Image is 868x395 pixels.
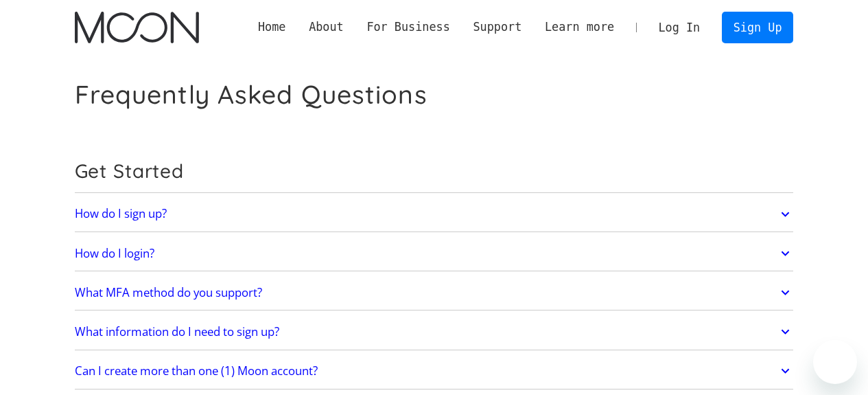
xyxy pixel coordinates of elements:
a: How do I login? [75,239,794,268]
div: About [297,19,355,36]
div: For Business [355,19,462,36]
h2: Get Started [75,159,794,183]
a: Can I create more than one (1) Moon account? [75,357,794,385]
h2: How do I sign up? [75,207,167,221]
h2: What MFA method do you support? [75,286,262,300]
a: What MFA method do you support? [75,278,794,307]
a: Sign Up [722,12,793,43]
iframe: Button to launch messaging window [813,340,857,384]
div: Learn more [545,19,614,36]
a: Home [246,19,297,36]
h1: Frequently Asked Questions [75,79,427,110]
img: Moon Logo [75,12,199,43]
a: home [75,12,199,43]
h2: Can I create more than one (1) Moon account? [75,364,318,378]
a: How do I sign up? [75,200,794,229]
div: Support [462,19,533,36]
h2: How do I login? [75,247,154,260]
div: For Business [366,19,449,36]
div: Support [473,19,521,36]
div: About [309,19,344,36]
a: Log In [647,12,712,43]
div: Learn more [533,19,626,36]
a: What information do I need to sign up? [75,317,794,346]
h2: What information do I need to sign up? [75,325,279,339]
